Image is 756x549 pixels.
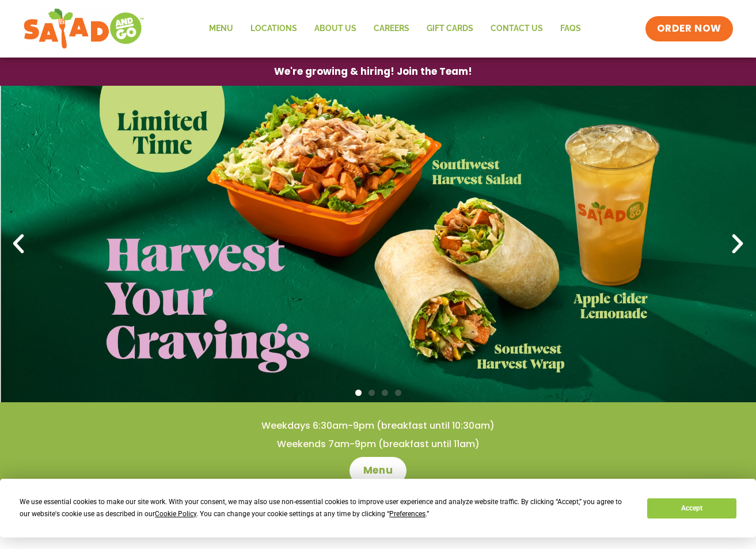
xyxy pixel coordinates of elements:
div: Previous slide [6,231,31,257]
span: Go to slide 1 [355,390,362,396]
a: GIFT CARDS [418,16,482,42]
span: Menu [363,464,393,478]
a: Careers [365,16,418,42]
span: Go to slide 3 [382,390,388,396]
div: Next slide [725,231,750,257]
a: Contact Us [482,16,552,42]
img: new-SAG-logo-768×292 [23,6,145,52]
span: ORDER NOW [657,22,721,36]
a: We're growing & hiring! Join the Team! [257,58,489,85]
nav: Menu [200,16,590,42]
span: Cookie Policy [155,510,196,518]
span: We're growing & hiring! Join the Team! [274,67,472,77]
button: Accept [647,498,736,518]
div: We use essential cookies to make our site work. With your consent, we may also use non-essential ... [20,496,633,520]
a: Locations [242,16,306,42]
a: ORDER NOW [645,16,733,41]
span: Go to slide 2 [368,390,375,396]
h4: Weekends 7am-9pm (breakfast until 11am) [23,438,733,451]
a: Menu [200,16,242,42]
a: Menu [349,457,407,485]
span: Preferences [389,510,426,518]
a: About Us [306,16,365,42]
span: Go to slide 4 [395,390,401,396]
h4: Weekdays 6:30am-9pm (breakfast until 10:30am) [23,420,733,432]
a: FAQs [552,16,590,42]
